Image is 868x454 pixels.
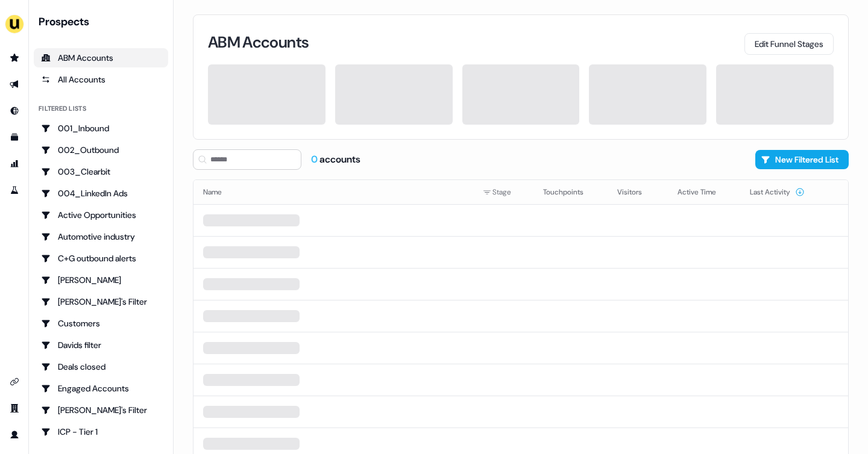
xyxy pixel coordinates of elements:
[34,422,168,441] a: Go to ICP - Tier 1
[483,186,524,198] div: Stage
[34,70,168,89] a: All accounts
[5,399,24,418] a: Go to team
[41,209,161,221] div: Active Opportunities
[34,335,168,355] a: Go to Davids filter
[5,48,24,67] a: Go to prospects
[744,33,834,55] button: Edit Funnel Stages
[5,101,24,120] a: Go to Inbound
[34,400,168,420] a: Go to Geneviève's Filter
[750,181,805,203] button: Last Activity
[34,184,168,203] a: Go to 004_LinkedIn Ads
[5,425,24,444] a: Go to profile
[41,252,161,264] div: C+G outbound alerts
[41,52,161,64] div: ABM Accounts
[41,361,161,373] div: Deals closed
[41,187,161,199] div: 004_LinkedIn Ads
[41,166,161,178] div: 003_Clearbit
[34,379,168,398] a: Go to Engaged Accounts
[34,48,168,67] a: ABM Accounts
[5,372,24,391] a: Go to integrations
[34,227,168,246] a: Go to Automotive industry
[41,382,161,394] div: Engaged Accounts
[543,181,598,203] button: Touchpoints
[41,231,161,243] div: Automotive industry
[41,317,161,329] div: Customers
[311,153,319,166] span: 0
[34,162,168,181] a: Go to 003_Clearbit
[34,249,168,268] a: Go to C+G outbound alerts
[41,144,161,156] div: 002_Outbound
[34,119,168,138] a: Go to 001_Inbound
[41,404,161,416] div: [PERSON_NAME]'s Filter
[34,357,168,376] a: Go to Deals closed
[41,274,161,286] div: [PERSON_NAME]
[5,75,24,94] a: Go to outbound experience
[34,292,168,311] a: Go to Charlotte's Filter
[193,180,473,204] th: Name
[39,14,168,29] div: Prospects
[41,339,161,351] div: Davids filter
[41,296,161,308] div: [PERSON_NAME]'s Filter
[208,34,309,50] h3: ABM Accounts
[41,122,161,134] div: 001_Inbound
[755,150,849,169] button: New Filtered List
[5,154,24,173] a: Go to attribution
[34,205,168,225] a: Go to Active Opportunities
[41,426,161,438] div: ICP - Tier 1
[34,314,168,333] a: Go to Customers
[41,73,161,86] div: All Accounts
[34,140,168,160] a: Go to 002_Outbound
[678,181,731,203] button: Active Time
[5,181,24,200] a: Go to experiments
[39,104,86,114] div: Filtered lists
[5,128,24,147] a: Go to templates
[34,270,168,290] a: Go to Charlotte Stone
[617,181,656,203] button: Visitors
[311,153,360,166] div: accounts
